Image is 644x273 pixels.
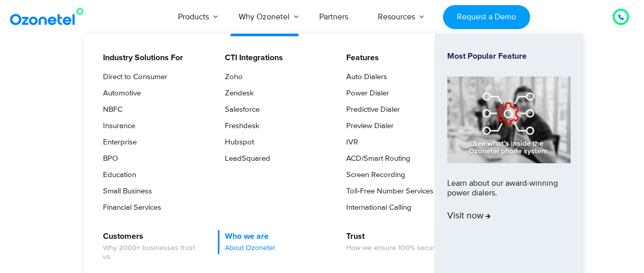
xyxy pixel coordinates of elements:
[340,120,395,132] a: Preview Dialer
[218,153,272,165] a: LeadSquared
[447,211,491,222] span: Visit now
[218,136,255,148] a: Hubspot
[97,202,163,214] a: Financial Services
[340,169,407,181] a: Screen Recording
[218,71,244,83] a: Zoho
[104,244,204,261] span: Why 2000+ businesses trust us
[443,5,530,29] a: Request a Demo
[340,202,413,214] a: International Calling
[97,52,185,64] a: Industry Solutions For
[97,87,143,100] a: Automotive
[97,169,138,181] a: Education
[447,77,571,163] img: phone-system-min.jpg
[39,91,605,140] div: Customer Experiences
[340,230,444,254] a: TrustHow we ensure 100% security
[218,120,261,132] a: Freshdesk
[218,52,285,64] a: CTI Integrations
[97,153,120,165] a: BPO
[225,244,275,253] span: About Ozonetel
[97,71,169,83] a: Direct to Consumer
[340,87,391,100] a: Power Dialer
[340,52,380,64] a: Features
[39,141,605,152] div: Turn every conversation into a growth engine for your enterprise.
[39,65,605,97] div: Orchestrate Intelligent
[218,87,255,100] a: Zendesk
[340,153,412,165] a: ACD/Smart Routing
[447,52,571,271] a: Most Popular FeatureLearn about our award-winning power dialers.Visit now
[340,136,359,148] a: IVR
[346,244,442,253] span: How we ensure 100% security
[340,185,435,197] a: Toll-Free Number Services
[218,104,261,116] a: Salesforce
[340,71,389,83] a: Auto Dialers
[97,104,124,116] a: NBFC
[340,104,401,116] a: Predictive Dialer
[97,185,154,197] a: Small Business
[97,120,137,132] a: Insurance
[97,230,205,263] a: CustomersWhy 2000+ businesses trust us
[97,136,139,148] a: Enterprise
[218,230,276,254] a: Who we areAbout Ozonetel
